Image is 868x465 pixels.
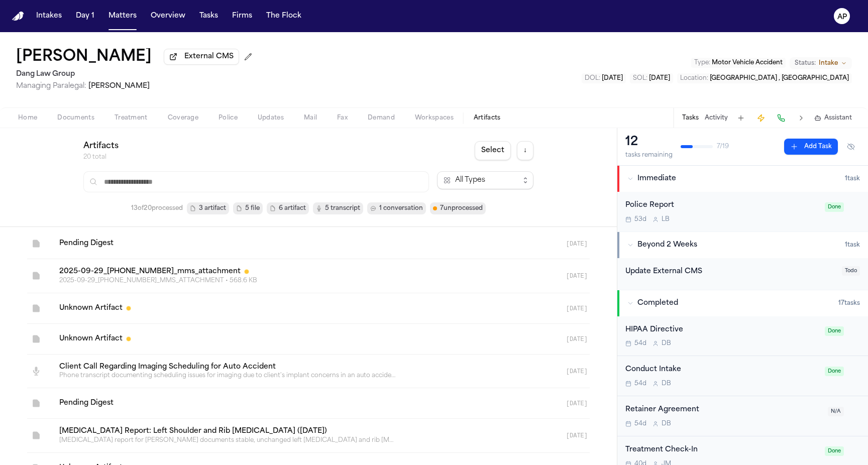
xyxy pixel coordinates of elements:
[368,114,395,122] span: Demand
[625,134,673,150] div: 12
[680,75,708,81] span: Location :
[662,380,671,388] span: D B
[115,114,148,122] span: Treatment
[677,73,852,83] button: Edit Location: Austin , TX
[455,174,485,186] span: All Types
[367,202,426,214] button: 1 conversation
[625,404,822,416] div: Retainer Agreement
[842,266,860,276] span: Todo
[825,446,844,456] span: Done
[634,215,646,223] span: 53d
[617,192,868,231] div: Open task: Police Report
[634,420,646,428] span: 54d
[734,111,748,125] button: Add Task
[313,202,363,214] button: 5 transcript
[440,203,483,213] span: 7 unprocessed
[825,326,844,336] span: Done
[12,12,24,21] img: Finch Logo
[72,7,98,25] button: Day 1
[637,298,678,308] span: Completed
[184,52,234,62] span: External CMS
[379,203,423,213] span: 1 conversation
[819,59,838,67] span: Intake
[617,258,868,290] div: Open task: Update External CMS
[262,7,305,25] button: The Flock
[825,367,844,376] span: Done
[199,203,226,213] span: 3 artifact
[233,202,263,214] button: 5 file
[83,153,119,161] p: 20 total
[12,12,24,21] a: Home
[57,114,94,122] span: Documents
[617,166,868,192] button: Immediate1task
[228,7,256,25] button: Firms
[625,266,836,278] div: Update External CMS
[16,48,152,66] h1: [PERSON_NAME]
[824,114,852,122] span: Assistant
[88,82,150,90] span: [PERSON_NAME]
[83,140,119,152] h1: Artifacts
[187,202,229,214] button: 3 artifact
[842,139,860,155] button: Hide completed tasks (⌘⇧H)
[16,82,86,90] span: Managing Paralegal:
[267,202,309,214] button: 6 artifact
[625,324,819,336] div: HIPAA Directive
[617,396,868,436] div: Open task: Retainer Agreement
[415,114,454,122] span: Workspaces
[625,364,819,376] div: Conduct Intake
[712,60,783,66] span: Motor Vehicle Accident
[790,57,852,69] button: Change status from Intake
[32,7,66,25] button: Intakes
[795,59,816,67] span: Status:
[705,114,728,122] button: Activity
[784,139,838,155] button: Add Task
[625,151,673,159] div: tasks remaining
[147,7,189,25] button: Overview
[195,7,222,25] button: Tasks
[279,203,306,213] span: 6 artifact
[774,111,788,125] button: Make a Call
[634,380,646,388] span: 54d
[164,49,239,65] button: External CMS
[18,114,37,122] span: Home
[694,60,710,66] span: Type :
[662,215,670,223] span: L B
[617,290,868,316] button: Completed17tasks
[625,444,819,456] div: Treatment Check-In
[682,114,699,122] button: Tasks
[617,232,868,258] button: Beyond 2 Weeks1task
[104,7,141,25] button: Matters
[617,356,868,396] div: Open task: Conduct Intake
[582,73,626,83] button: Edit DOL: 2025-08-14
[845,241,860,249] span: 1 task
[131,204,183,212] span: 13 of 20 processed
[828,407,844,416] span: N/A
[16,48,152,66] button: Edit matter name
[16,68,256,80] h2: Dang Law Group
[710,75,849,81] span: [GEOGRAPHIC_DATA] , [GEOGRAPHIC_DATA]
[337,114,348,122] span: Fax
[838,299,860,307] span: 17 task s
[475,141,511,160] button: Select
[845,175,860,183] span: 1 task
[634,339,646,347] span: 54d
[717,143,729,151] span: 7 / 19
[258,114,284,122] span: Updates
[633,75,647,81] span: SOL :
[430,202,486,214] button: 7unprocessed
[474,114,501,122] span: Artifacts
[517,141,533,160] button: Sort by date ascending
[219,114,238,122] span: Police
[625,200,819,211] div: Police Report
[662,420,671,428] span: D B
[437,171,533,189] button: Filter by artifact type
[662,339,671,347] span: D B
[585,75,600,81] span: DOL :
